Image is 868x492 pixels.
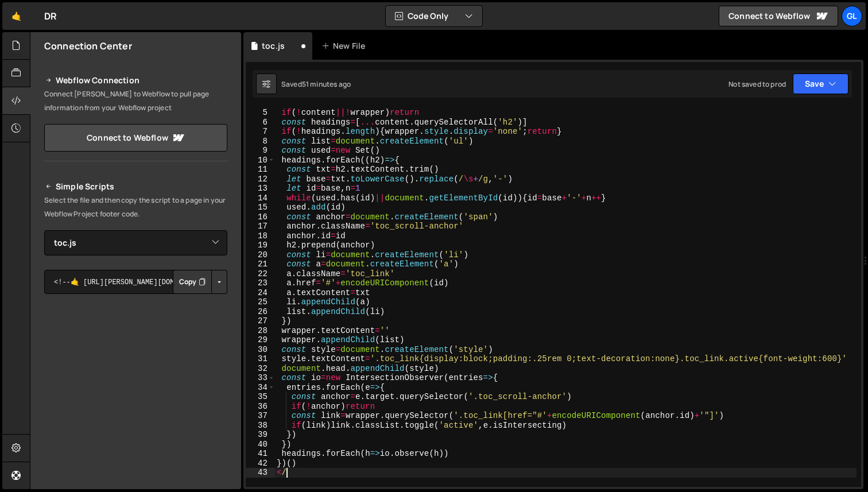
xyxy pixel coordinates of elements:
[246,440,275,450] div: 40
[246,392,275,402] div: 35
[246,193,275,203] div: 14
[246,231,275,241] div: 18
[246,241,275,250] div: 19
[173,270,227,294] div: Button group with nested dropdown
[246,146,275,156] div: 9
[246,354,275,364] div: 31
[302,79,351,89] div: 51 minutes ago
[246,335,275,345] div: 29
[386,6,482,26] button: Code Only
[246,468,275,478] div: 43
[44,124,227,152] a: Connect to Webflow
[246,364,275,374] div: 32
[246,222,275,231] div: 17
[246,250,275,260] div: 20
[246,297,275,307] div: 25
[44,180,227,193] h2: Simple Scripts
[246,411,275,421] div: 37
[246,118,275,127] div: 6
[44,9,57,23] div: DR
[2,2,30,30] a: 🤙
[246,278,275,288] div: 23
[246,203,275,212] div: 15
[44,87,227,115] p: Connect [PERSON_NAME] to Webflow to pull page information from your Webflow project
[262,40,285,52] div: toc.js
[44,73,227,87] h2: Webflow Connection
[246,184,275,193] div: 13
[246,156,275,165] div: 10
[281,79,351,89] div: Saved
[246,259,275,269] div: 21
[246,449,275,459] div: 41
[246,108,275,118] div: 5
[246,137,275,146] div: 8
[246,127,275,137] div: 7
[246,288,275,298] div: 24
[793,73,848,94] button: Save
[44,313,228,416] iframe: YouTube video player
[246,402,275,412] div: 36
[246,430,275,440] div: 39
[246,212,275,222] div: 16
[246,383,275,393] div: 34
[246,459,275,468] div: 42
[44,270,227,294] textarea: <!--🤙 [URL][PERSON_NAME][DOMAIN_NAME]> <script>document.addEventListener("DOMContentLoaded", func...
[246,269,275,279] div: 22
[246,307,275,317] div: 26
[321,40,370,52] div: New File
[246,421,275,431] div: 38
[246,165,275,175] div: 11
[173,270,212,294] button: Copy
[246,316,275,326] div: 27
[44,193,227,221] p: Select the file and then copy the script to a page in your Webflow Project footer code.
[246,373,275,383] div: 33
[842,6,862,26] a: Gl
[728,79,786,89] div: Not saved to prod
[246,175,275,184] div: 12
[44,40,132,52] h2: Connection Center
[719,6,838,26] a: Connect to Webflow
[246,345,275,355] div: 30
[246,326,275,336] div: 28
